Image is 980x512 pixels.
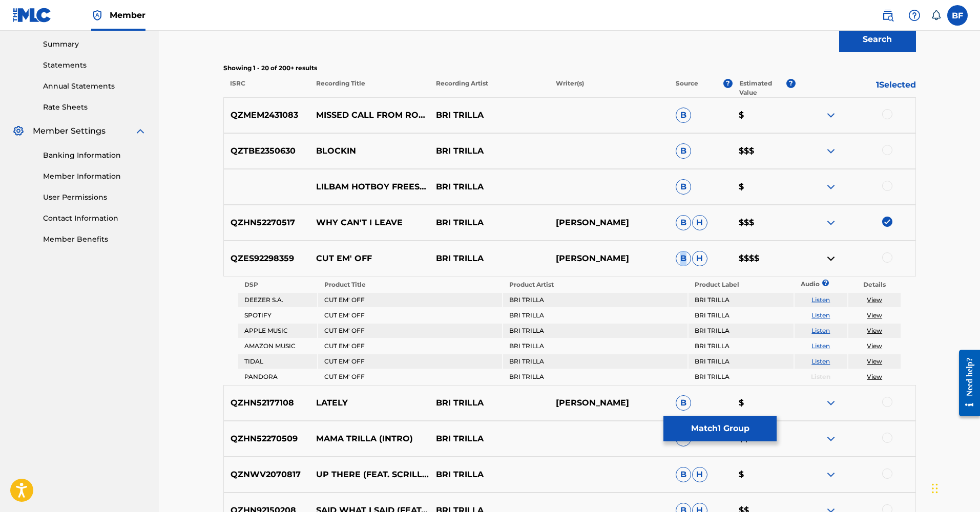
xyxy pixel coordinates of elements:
a: User Permissions [43,192,147,203]
p: BRI TRILLA [429,397,549,409]
td: BRI TRILLA [689,370,794,384]
img: contract [825,252,837,265]
p: BRI TRILLA [429,181,549,193]
div: Chat Widget [929,463,980,512]
p: LILBAM HOTBOY FREESTYLE [309,181,429,193]
a: Member Information [43,171,147,182]
img: expand [825,397,837,409]
p: Showing 1 - 20 of 200+ results [223,63,916,73]
span: B [676,179,691,195]
a: Listen [811,327,830,334]
img: expand [825,217,837,229]
span: H [692,251,707,266]
img: expand [825,109,837,121]
a: Listen [811,342,830,350]
a: Annual Statements [43,81,147,92]
button: Match1 Group [663,416,777,441]
td: BRI TRILLA [503,308,687,323]
a: Listen [811,357,830,365]
span: B [676,251,691,266]
th: Product Label [689,278,794,292]
p: Source [676,79,698,97]
td: BRI TRILLA [689,308,794,323]
img: expand [134,125,147,137]
a: View [867,296,882,304]
p: Listen [795,372,847,381]
p: $$$ [732,217,796,229]
a: Rate Sheets [43,102,147,113]
iframe: Resource Center [951,339,980,427]
p: QZMEM2431083 [224,109,310,121]
a: Statements [43,60,147,71]
p: $ [732,181,796,193]
p: QZHN52270509 [224,433,310,445]
span: B [676,143,691,159]
p: BRI TRILLA [429,433,549,445]
td: PANDORA [238,370,317,384]
th: Details [848,278,901,292]
img: search [882,9,894,22]
a: Public Search [878,5,898,26]
div: User Menu [947,5,968,26]
p: $$$$ [732,252,796,265]
span: B [676,395,691,411]
p: $ [732,109,796,121]
td: CUT EM' OFF [318,339,502,353]
a: Listen [811,296,830,304]
p: BRI TRILLA [429,145,549,157]
a: Contact Information [43,213,147,224]
td: SPOTIFY [238,308,317,323]
div: Drag [932,473,938,504]
a: Banking Information [43,150,147,161]
p: 1 Selected [796,79,915,97]
td: AMAZON MUSIC [238,339,317,353]
p: $$$ [732,145,796,157]
p: QZHN52177108 [224,397,310,409]
p: Writer(s) [549,79,669,97]
td: CUT EM' OFF [318,354,502,369]
span: H [692,215,707,230]
th: Product Title [318,278,502,292]
img: expand [825,181,837,193]
img: expand [825,468,837,481]
p: $ [732,468,796,481]
div: Help [904,5,925,26]
td: TIDAL [238,354,317,369]
p: Recording Artist [429,79,549,97]
p: MISSED CALL FROM ROBRICE [309,109,429,121]
img: help [908,9,921,22]
td: BRI TRILLA [503,293,687,307]
img: expand [825,145,837,157]
p: ISRC [223,79,309,97]
td: BRI TRILLA [503,324,687,338]
td: BRI TRILLA [503,370,687,384]
td: BRI TRILLA [689,339,794,353]
p: QZNWV2070817 [224,468,310,481]
a: Listen [811,311,830,319]
img: MLC Logo [12,8,52,23]
p: Estimated Value [739,79,786,97]
p: [PERSON_NAME] [549,397,669,409]
td: CUT EM' OFF [318,308,502,323]
p: $ [732,397,796,409]
span: ? [825,280,826,286]
span: B [676,467,691,482]
a: View [867,327,882,334]
p: BRI TRILLA [429,468,549,481]
p: QZES92298359 [224,252,310,265]
p: Audio [795,280,807,289]
th: Product Artist [503,278,687,292]
p: QZHN52270517 [224,217,310,229]
p: QZTBE2350630 [224,145,310,157]
a: View [867,357,882,365]
span: ? [786,79,796,88]
span: Member [110,9,145,21]
th: DSP [238,278,317,292]
p: [PERSON_NAME] [549,217,669,229]
td: CUT EM' OFF [318,293,502,307]
a: Member Benefits [43,234,147,245]
td: CUT EM' OFF [318,324,502,338]
span: B [676,108,691,123]
a: View [867,373,882,380]
img: Top Rightsholder [91,9,103,22]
